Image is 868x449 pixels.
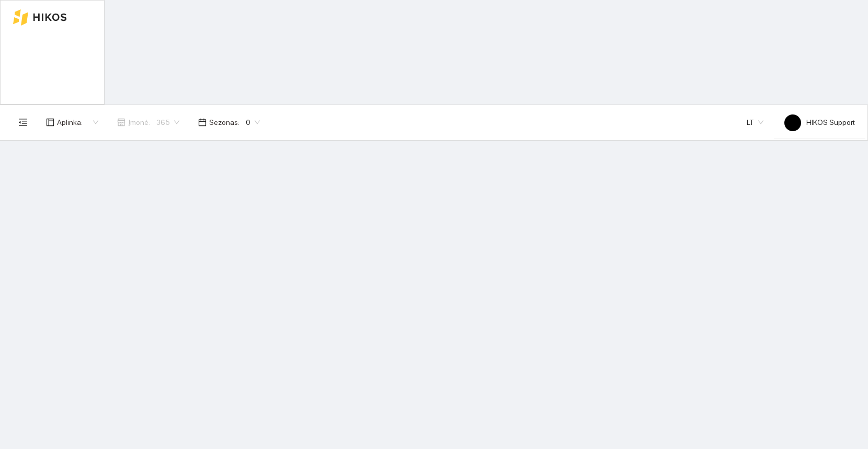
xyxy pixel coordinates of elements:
[198,118,207,126] span: calendar
[209,117,239,128] span: Sezonas :
[128,117,150,128] span: Įmonė :
[156,114,179,130] span: 365
[117,118,125,126] span: shop
[46,118,54,126] span: layout
[13,112,33,133] button: menu-fold
[747,114,763,130] span: LT
[57,117,83,128] span: Aplinka :
[246,114,260,130] span: 0
[784,118,855,126] span: HIKOS Support
[18,118,28,127] span: menu-fold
